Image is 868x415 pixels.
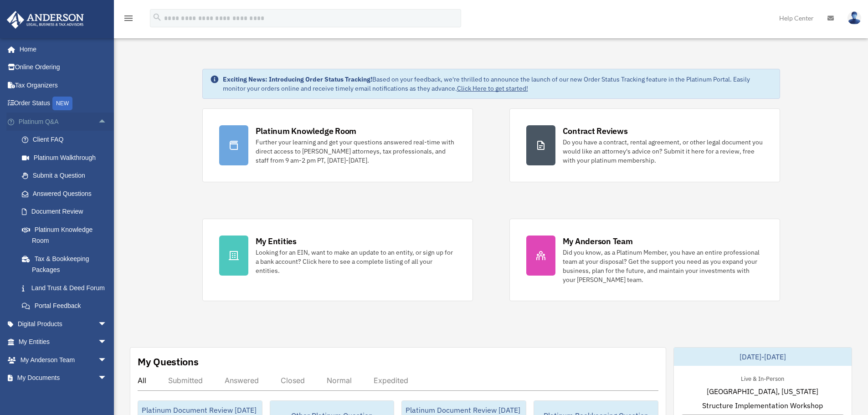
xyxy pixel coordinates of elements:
[281,376,305,385] div: Closed
[225,376,259,385] div: Answered
[6,76,121,94] a: Tax Organizers
[52,97,72,110] div: NEW
[202,108,473,182] a: Platinum Knowledge Room Further your learning and get your questions answered real-time with dire...
[509,219,780,301] a: My Anderson Team Did you know, as a Platinum Member, you have an entire professional team at your...
[6,333,121,351] a: My Entitiesarrow_drop_down
[327,376,352,385] div: Normal
[13,184,121,203] a: Answered Questions
[168,376,203,385] div: Submitted
[138,376,146,385] div: All
[123,16,134,24] a: menu
[13,250,121,279] a: Tax & Bookkeeping Packages
[6,351,121,369] a: My Anderson Teamarrow_drop_down
[509,108,780,182] a: Contract Reviews Do you have a contract, rental agreement, or other legal document you would like...
[4,11,87,29] img: Anderson Advisors Platinum Portal
[13,131,121,149] a: Client FAQ
[98,369,116,388] span: arrow_drop_down
[223,75,772,93] div: Based on your feedback, we're thrilled to announce the launch of our new Order Status Tracking fe...
[13,279,121,297] a: Land Trust & Deed Forum
[13,203,121,221] a: Document Review
[457,84,528,92] a: Click Here to get started!
[563,138,763,165] div: Do you have a contract, rental agreement, or other legal document you would like an attorney's ad...
[256,236,297,247] div: My Entities
[13,167,121,185] a: Submit a Question
[256,248,456,275] div: Looking for an EIN, want to make an update to an entity, or sign up for a bank account? Click her...
[563,248,763,284] div: Did you know, as a Platinum Member, you have an entire professional team at your disposal? Get th...
[152,12,162,22] i: search
[223,75,372,83] strong: Exciting News: Introducing Order Status Tracking!
[13,297,121,315] a: Portal Feedback
[256,138,456,165] div: Further your learning and get your questions answered real-time with direct access to [PERSON_NAM...
[98,113,116,131] span: arrow_drop_up
[374,376,408,385] div: Expedited
[98,351,116,369] span: arrow_drop_down
[674,348,852,366] div: [DATE]-[DATE]
[734,373,791,383] div: Live & In-Person
[702,400,823,411] span: Structure Implementation Workshop
[202,219,473,301] a: My Entities Looking for an EIN, want to make an update to an entity, or sign up for a bank accoun...
[13,220,121,250] a: Platinum Knowledge Room
[6,369,121,387] a: My Documentsarrow_drop_down
[563,236,633,247] div: My Anderson Team
[98,333,116,352] span: arrow_drop_down
[6,94,121,113] a: Order StatusNEW
[123,13,134,24] i: menu
[6,40,116,58] a: Home
[6,58,121,77] a: Online Ordering
[98,315,116,333] span: arrow_drop_down
[6,315,121,333] a: Digital Productsarrow_drop_down
[563,125,628,137] div: Contract Reviews
[138,355,199,369] div: My Questions
[256,125,357,137] div: Platinum Knowledge Room
[6,113,121,131] a: Platinum Q&Aarrow_drop_up
[847,11,861,25] img: User Pic
[13,149,121,167] a: Platinum Walkthrough
[707,386,818,397] span: [GEOGRAPHIC_DATA], [US_STATE]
